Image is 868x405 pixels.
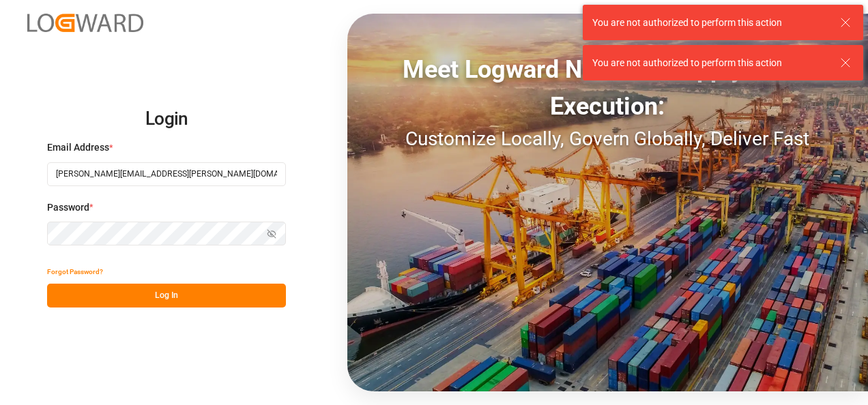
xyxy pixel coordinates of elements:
span: Password [47,200,89,215]
div: Meet Logward No-Code Supply Chain Execution: [347,51,868,125]
span: Email Address [47,140,109,155]
input: Enter your email [47,162,286,186]
img: Logward_new_orange.png [27,14,143,32]
div: You are not authorized to perform this action [592,56,827,70]
h2: Login [47,97,286,141]
div: Customize Locally, Govern Globally, Deliver Fast [347,125,868,153]
button: Forgot Password? [47,260,103,284]
button: Log In [47,284,286,307]
div: You are not authorized to perform this action [592,16,827,30]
